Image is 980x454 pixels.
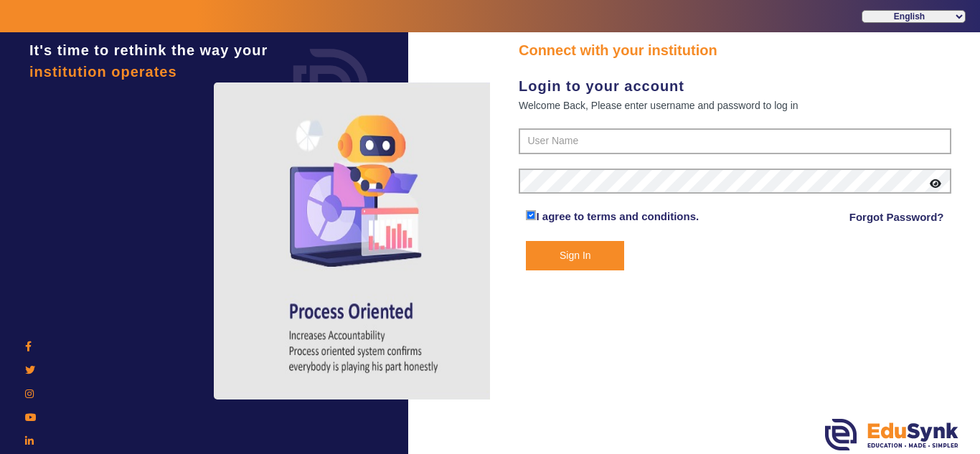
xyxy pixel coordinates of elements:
img: login.png [277,32,385,140]
img: edusynk.png [825,419,958,450]
input: User Name [519,128,951,154]
img: login4.png [214,82,515,399]
a: I agree to terms and conditions. [536,210,699,222]
div: Connect with your institution [519,39,951,61]
span: It's time to rethink the way your [29,42,268,58]
span: institution operates [29,64,177,80]
button: Sign In [526,241,624,270]
div: Welcome Back, Please enter username and password to log in [519,97,951,114]
a: Forgot Password? [849,209,944,226]
div: Login to your account [519,75,951,97]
